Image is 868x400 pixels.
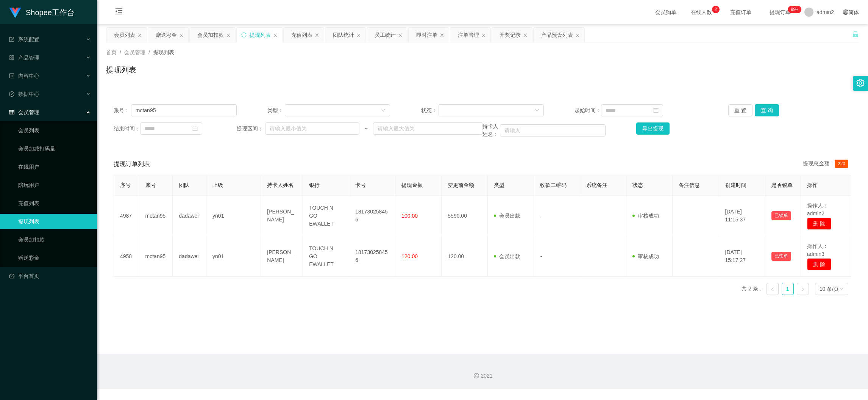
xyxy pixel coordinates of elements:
td: dadawei [173,196,206,236]
span: 创建时间 [725,182,746,188]
input: 请输入最大值为 [373,122,482,135]
div: 开奖记录 [500,28,521,42]
div: 提现列表 [250,28,271,42]
span: 提现订单 [766,9,795,15]
button: 重 置 [728,104,752,116]
span: 提现列表 [153,49,174,55]
span: 账号： [114,107,131,115]
button: 已锁单 [771,252,791,261]
i: 图标: close [226,33,231,38]
span: 系统配置 [9,36,39,42]
div: 产品预设列表 [541,28,573,42]
td: yn01 [206,236,261,277]
span: 变更前金额 [448,182,474,188]
i: 图标: sync [241,32,247,38]
i: 图标: close [398,33,403,38]
div: 充值列表 [291,28,312,42]
i: 图标: close [179,33,184,38]
span: 状态 [632,182,643,188]
td: [DATE] 15:17:27 [719,236,765,277]
i: 图标: table [9,110,14,115]
button: 查 询 [755,104,779,116]
span: 备注信息 [679,182,700,188]
span: - [540,253,542,259]
span: 100.00 [401,213,418,219]
td: TOUCH N GO EWALLET [303,196,349,236]
span: 持卡人姓名 [267,182,293,188]
span: 状态： [421,107,439,115]
span: 结束时间： [114,125,140,133]
td: 120.00 [442,236,488,277]
span: / [148,49,150,55]
i: 图标: calendar [192,126,198,131]
div: 注单管理 [458,28,479,42]
i: 图标: close [523,33,528,38]
span: 类型 [494,182,504,188]
span: 持卡人姓名： [482,122,500,138]
span: 上级 [212,182,223,188]
span: 账号 [145,182,156,188]
i: 图标: global [843,9,848,15]
a: 1 [782,283,793,295]
p: 2 [715,6,717,13]
span: 会员出款 [494,213,520,219]
span: 220 [835,160,848,168]
span: 会员出款 [494,253,520,259]
span: 团队 [179,182,189,188]
span: 产品管理 [9,55,39,61]
li: 上一页 [767,283,779,295]
a: 充值列表 [18,196,91,211]
i: 图标: close [440,33,444,38]
button: 删 除 [807,218,831,230]
i: 图标: close [273,33,278,38]
input: 请输入 [500,124,606,136]
span: 内容中心 [9,73,39,79]
span: 首页 [106,49,117,55]
i: 图标: menu-fold [106,0,132,25]
div: 赠送彩金 [156,28,177,42]
a: 赠送彩金 [18,250,91,265]
div: 2021 [103,372,862,380]
button: 导出提现 [636,122,670,135]
input: 请输入最小值为 [265,122,360,135]
sup: 2 [712,6,720,13]
span: 充值订单 [726,9,755,15]
span: ~ [359,125,373,133]
span: 卡号 [355,182,366,188]
td: 5590.00 [442,196,488,236]
td: dadawei [173,236,206,277]
i: 图标: down [839,287,844,292]
span: 操作 [807,182,818,188]
span: 提现订单列表 [114,160,150,169]
i: 图标: close [575,33,580,38]
span: 操作人：admin3 [807,243,828,257]
i: 图标: unlock [852,31,859,38]
i: 图标: copyright [474,373,479,378]
i: 图标: right [801,287,805,292]
td: 181730258456 [349,236,395,277]
span: 提现区间： [237,125,265,133]
li: 下一页 [797,283,809,295]
td: [PERSON_NAME] [261,236,303,277]
i: 图标: setting [856,79,865,87]
i: 图标: check-circle-o [9,91,14,97]
h1: 提现列表 [106,64,136,75]
div: 会员加扣款 [197,28,224,42]
td: 181730258456 [349,196,395,236]
a: 提现列表 [18,214,91,229]
div: 10 条/页 [820,283,839,295]
td: 4958 [114,236,139,277]
a: 会员加减打码量 [18,141,91,156]
span: 银行 [309,182,320,188]
td: mctan95 [139,236,173,277]
i: 图标: form [9,37,14,42]
span: 类型： [267,107,285,115]
td: yn01 [206,196,261,236]
a: 在线用户 [18,159,91,174]
a: 会员加扣款 [18,232,91,247]
i: 图标: close [315,33,319,38]
span: 120.00 [401,253,418,259]
span: 操作人：admin2 [807,202,828,216]
td: mctan95 [139,196,173,236]
a: Shopee工作台 [9,9,75,15]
